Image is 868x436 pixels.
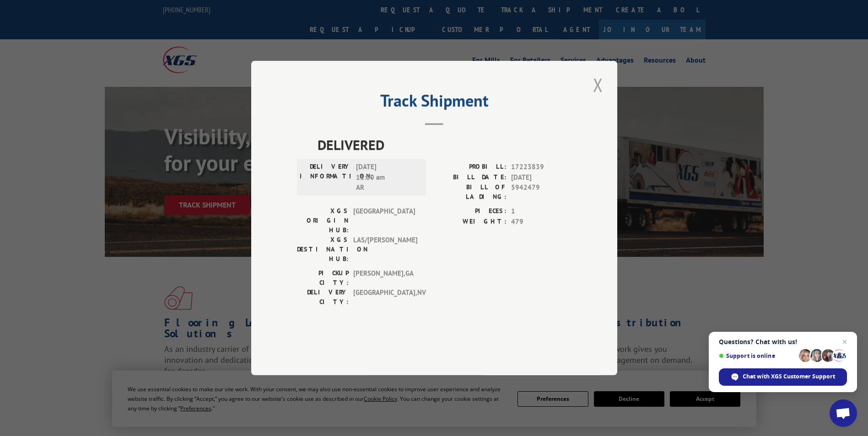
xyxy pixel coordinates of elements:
span: DELIVERED [318,134,571,155]
label: BILL OF LADING: [434,182,507,202]
a: Open chat [830,399,857,427]
span: LAS/[PERSON_NAME] [353,235,415,264]
span: [PERSON_NAME] , GA [353,268,415,287]
span: Questions? Chat with us! [719,338,847,346]
span: 479 [511,217,571,227]
span: 5942479 [511,182,571,202]
span: Chat with XGS Customer Support [743,372,835,381]
label: PROBILL: [434,162,507,172]
span: [GEOGRAPHIC_DATA] , NV [353,287,415,307]
span: Support is online [719,352,796,359]
span: [DATE] [511,172,571,183]
label: PICKUP CITY: [297,268,349,287]
span: 17223839 [511,162,571,172]
label: DELIVERY INFORMATION: [300,162,351,193]
label: BILL DATE: [434,172,507,183]
h2: Track Shipment [297,94,571,112]
span: [GEOGRAPHIC_DATA] [353,206,415,235]
span: 1 [511,206,571,217]
label: DELIVERY CITY: [297,287,349,307]
span: [DATE] 11:00 am AR [356,162,418,193]
button: Close modal [590,72,606,97]
label: XGS ORIGIN HUB: [297,206,349,235]
span: Chat with XGS Customer Support [719,368,847,386]
label: XGS DESTINATION HUB: [297,235,349,264]
label: WEIGHT: [434,217,507,227]
label: PIECES: [434,206,507,217]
